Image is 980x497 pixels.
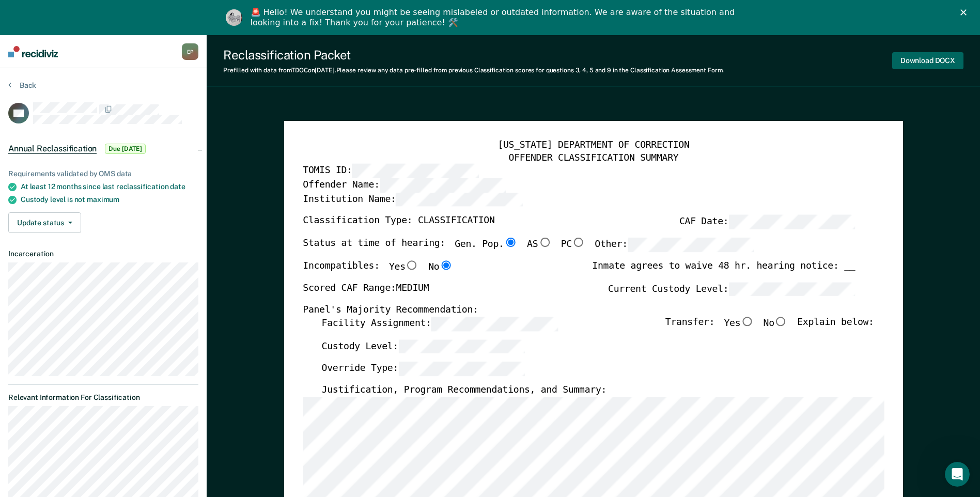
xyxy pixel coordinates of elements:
[398,339,525,354] input: Custody Level:
[405,260,418,270] input: Yes
[428,260,453,274] label: No
[724,317,754,331] label: Yes
[182,43,198,60] div: E P
[892,52,963,69] button: Download DOCX
[303,178,506,193] label: Offender Name:
[527,238,551,252] label: AS
[728,282,855,297] input: Current Custody Level:
[8,81,36,90] button: Back
[398,362,525,377] input: Override Type:
[592,260,855,282] div: Inmate agrees to waive 48 hr. hearing notice: __
[960,9,971,15] div: Close
[8,169,198,178] div: Requirements validated by OMS data
[223,67,724,74] div: Prefilled with data from TDOC on [DATE] . Please review any data pre-filled from previous Classif...
[352,164,478,179] input: TOMIS ID:
[679,215,855,230] label: CAF Date:
[728,215,855,230] input: CAF Date:
[8,393,198,402] dt: Relevant Information For Classification
[223,48,724,63] div: Reclassification Packet
[538,238,551,247] input: AS
[8,144,97,154] span: Annual Reclassification
[740,317,754,326] input: Yes
[321,339,525,354] label: Custody Level:
[303,238,754,260] div: Status at time of hearing:
[628,238,754,252] input: Other:
[321,384,606,397] label: Justification, Program Recommendations, and Summary:
[561,238,585,252] label: PC
[8,46,58,57] img: Recidiviz
[455,238,518,252] label: Gen. Pop.
[303,305,855,317] div: Panel's Majority Recommendation:
[595,238,754,252] label: Other:
[321,362,525,377] label: Override Type:
[182,43,198,60] button: EP
[303,260,453,282] div: Incompatibles:
[303,152,884,164] div: OFFENDER CLASSIFICATION SUMMARY
[21,182,198,191] div: At least 12 months since last reclassification
[945,462,970,487] iframe: Intercom live chat
[21,195,198,204] div: Custody level is not
[87,195,119,204] span: maximum
[8,250,198,258] dt: Incarceration
[8,212,81,233] button: Update status
[303,139,884,152] div: [US_STATE] DEPARTMENT OF CORRECTION
[226,9,242,26] img: Profile image for Kim
[303,193,522,207] label: Institution Name:
[321,317,557,331] label: Facility Assignment:
[303,282,429,297] label: Scored CAF Range: MEDIUM
[105,144,146,154] span: Due [DATE]
[303,215,494,230] label: Classification Type: CLASSIFICATION
[665,317,874,339] div: Transfer: Explain below:
[763,317,787,331] label: No
[303,164,478,179] label: TOMIS ID:
[608,282,855,297] label: Current Custody Level:
[774,317,788,326] input: No
[379,178,506,193] input: Offender Name:
[504,238,517,247] input: Gen. Pop.
[431,317,557,331] input: Facility Assignment:
[439,260,453,270] input: No
[251,7,738,28] div: 🚨 Hello! We understand you might be seeing mislabeled or outdated information. We are aware of th...
[389,260,419,274] label: Yes
[170,182,185,191] span: date
[572,238,585,247] input: PC
[396,193,522,207] input: Institution Name:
